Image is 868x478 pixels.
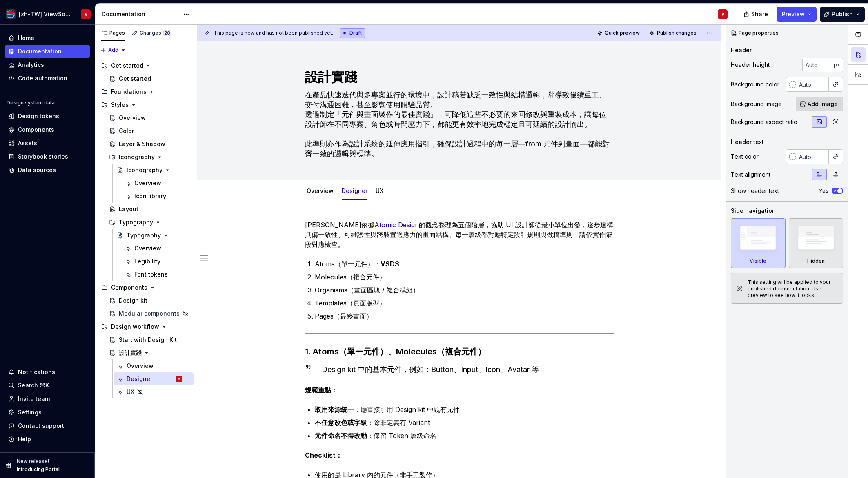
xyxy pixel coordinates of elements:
h3: 1. Atoms（單一元件）、Molecules（複合元件） [305,346,614,357]
div: Color [119,127,134,135]
button: Add [98,44,129,56]
button: Add image [796,97,843,111]
div: Side navigation [731,207,776,215]
p: ：除非定義有 Variant [315,418,614,427]
div: Components [18,126,54,134]
img: c932e1d8-b7d6-4eaa-9a3f-1bdf2902ae77.png [6,9,16,19]
div: Foundations [98,85,194,98]
div: Show header text [731,187,779,195]
a: Analytics [5,58,90,71]
div: Design kit [119,297,147,305]
div: Changes [140,30,171,36]
span: Quick preview [605,30,640,36]
p: ：保留 Token 層級命名 [315,431,614,440]
div: This setting will be applied to your published documentation. Use preview to see how it looks. [748,279,838,299]
a: Documentation [5,45,90,58]
a: DesignerV [114,372,194,385]
input: Auto [796,77,829,92]
div: [zh-TW] ViewSonic Design System [19,10,71,18]
div: Background aspect ratio [731,118,797,126]
div: Hidden [807,258,825,264]
a: Typography [114,229,194,242]
div: Components [98,281,194,294]
div: Overview [303,182,337,199]
button: Contact support [5,419,90,432]
a: Code automation [5,72,90,85]
span: 28 [163,30,171,36]
button: [zh-TW] ViewSonic Design SystemV [2,5,93,23]
span: Add image [808,100,838,108]
p: px [834,62,840,68]
span: Preview [782,10,805,18]
div: Overview [134,244,161,252]
a: Design kit [106,294,194,307]
a: Designer [342,187,367,194]
div: Icon library [134,192,166,200]
a: Get started [106,72,194,85]
a: Design tokens [5,110,90,123]
a: Storybook stories [5,150,90,163]
div: Background image [731,100,782,108]
div: Overview [134,179,161,187]
div: Foundations [111,88,147,96]
div: 設計實踐 [119,349,142,357]
p: New release! [17,458,49,465]
div: Get started [111,62,143,70]
a: UX [114,385,194,398]
div: Layer & Shadow [119,140,165,148]
div: Contact support [18,422,64,430]
div: Header text [731,138,764,146]
button: Share [739,7,773,22]
a: Start with Design Kit [106,333,194,346]
span: Add [108,47,118,53]
div: Header height [731,61,770,69]
a: Modular components [106,307,194,320]
strong: 規範重點： [305,386,338,394]
span: Share [751,10,768,18]
div: Notifications [18,368,55,376]
div: V [85,11,87,18]
p: Templates（頁面版型） [315,298,614,308]
a: Color [106,124,194,137]
a: Iconography [114,164,194,177]
a: Components [5,123,90,136]
strong: 不任意改色或字級 [315,418,367,427]
strong: VSDS [381,260,399,268]
div: Designer [127,375,152,383]
div: Hidden [789,218,844,268]
span: This page is new and has not been published yet. [214,30,333,36]
div: Pages [101,30,125,36]
div: Visible [731,218,786,268]
div: Help [18,435,31,443]
p: [PERSON_NAME]依據 的觀念整理為五個階層，協助 UI 設計師從最小單位出發，逐步建構具備一致性、可維護性與跨裝置適應力的畫面結構。每一層級都對應特定設計規則與做稿準則，請依實作階段對... [305,220,614,249]
div: Typography [127,231,161,239]
div: Design tokens [18,112,59,120]
p: Organisms（畫面區塊 / 複合模組） [315,285,614,295]
div: Text alignment [731,170,770,179]
div: Settings [18,408,42,416]
div: Storybook stories [18,153,68,161]
div: Background color [731,80,779,89]
a: Font tokens [121,268,194,281]
p: Introducing Portal [17,466,60,473]
input: Auto [796,149,829,164]
div: Analytics [18,61,44,69]
div: Documentation [18,47,62,55]
p: Pages（最終畫面） [315,311,614,321]
a: Overview [121,242,194,255]
div: Design system data [7,100,55,106]
div: Start with Design Kit [119,336,177,344]
label: Yes [819,188,828,194]
a: Layer & Shadow [106,137,194,150]
div: Layout [119,205,138,213]
div: Data sources [18,166,56,174]
div: Legibility [134,257,160,266]
div: Typography [119,218,153,226]
a: Overview [114,359,194,372]
a: Invite team [5,392,90,405]
div: Visible [750,258,766,264]
button: Notifications [5,365,90,378]
div: Documentation [102,10,179,18]
div: Invite team [18,395,50,403]
button: Publish [820,7,865,22]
